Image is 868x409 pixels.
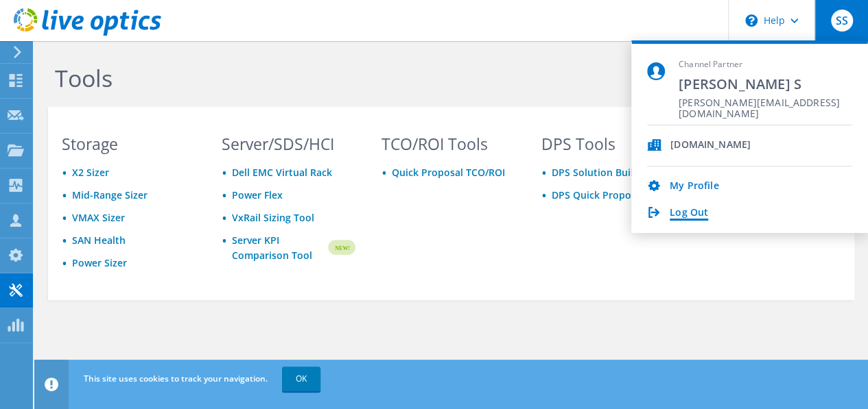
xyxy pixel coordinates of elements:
[84,373,268,384] span: This site uses cookies to track your navigation.
[552,188,668,201] a: DPS Quick Proposal Tool
[552,166,649,179] a: DPS Solution Builder
[831,10,853,32] span: SS
[55,64,841,92] h1: Tools
[222,136,355,151] h3: Server/SDS/HCI
[679,59,852,71] span: Channel Partner
[745,14,758,27] svg: \n
[670,139,751,152] div: [DOMAIN_NAME]
[72,256,127,269] a: Power Sizer
[232,188,283,201] a: Power Flex
[232,166,332,179] a: Dell EMC Virtual Rack
[72,166,109,179] a: X2 Sizer
[72,188,148,201] a: Mid-Range Sizer
[282,367,320,391] a: OK
[679,97,852,110] span: [PERSON_NAME][EMAIL_ADDRESS][DOMAIN_NAME]
[392,166,505,179] a: Quick Proposal TCO/ROI
[72,234,126,247] a: SAN Health
[232,233,326,263] a: Server KPI Comparison Tool
[232,211,314,224] a: VxRail Sizing Tool
[670,207,708,220] a: Log Out
[382,136,515,151] h3: TCO/ROI Tools
[62,136,196,151] h3: Storage
[72,211,125,224] a: VMAX Sizer
[679,75,852,93] span: [PERSON_NAME] S
[541,136,675,151] h3: DPS Tools
[326,232,355,264] img: new-badge.svg
[670,180,718,193] a: My Profile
